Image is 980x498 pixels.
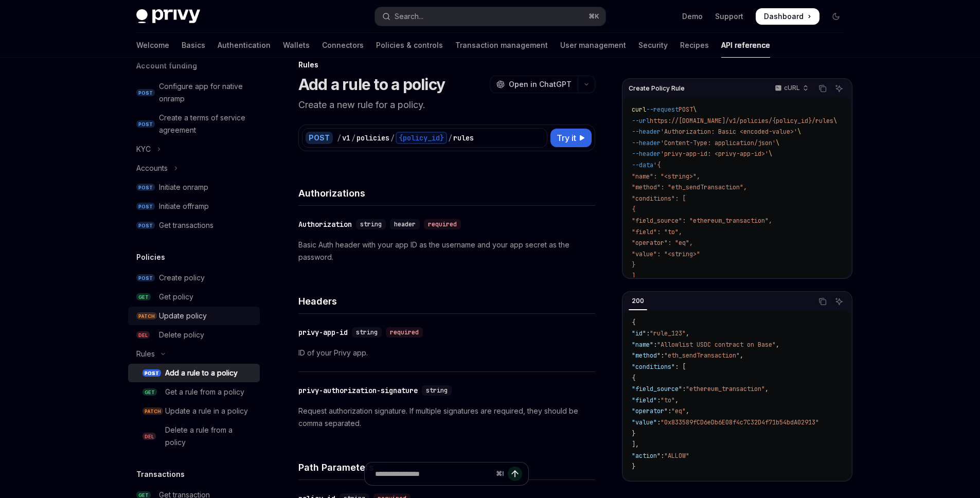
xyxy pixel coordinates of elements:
div: Accounts [136,162,168,174]
button: Toggle dark mode [828,8,844,25]
span: ], [632,440,639,449]
span: "value": "<string>" [632,250,700,258]
button: Copy the contents from the code block [816,82,829,95]
span: \ [693,105,697,114]
span: , [686,329,689,337]
button: Try it [550,129,592,147]
span: POST [136,120,155,128]
a: POSTGet transactions [128,216,260,235]
a: Wallets [283,33,310,58]
div: Initiate offramp [159,200,209,212]
span: "eq" [671,407,686,415]
div: / [448,133,452,143]
button: Copy the contents from the code block [816,295,829,308]
h5: Transactions [136,468,185,481]
h4: Headers [298,294,595,308]
span: "ALLOW" [664,452,689,460]
a: Dashboard [756,8,819,25]
div: Get a rule from a policy [165,386,244,398]
span: --header [632,150,661,158]
span: --header [632,139,661,147]
span: DEL [142,433,156,440]
span: ], [632,272,639,280]
span: "conditions": [ [632,194,686,203]
div: Get transactions [159,219,213,232]
div: / [390,133,395,143]
span: ⌘ K [589,12,599,21]
div: Delete a rule from a policy [165,424,254,449]
span: POST [136,203,155,210]
span: "to" [661,396,675,404]
div: Update a rule in a policy [165,405,248,417]
div: / [351,133,355,143]
span: "field" [632,396,657,404]
div: Search... [395,10,423,23]
span: "method" [632,351,661,360]
span: https://[DOMAIN_NAME]/v1/policies/{policy_id}/rules [650,117,833,125]
span: --request [646,105,679,114]
div: policies [357,133,389,143]
span: string [356,328,378,336]
span: "method": "eth_sendTransaction", [632,183,747,191]
h1: Add a rule to a policy [298,75,446,94]
div: Rules [136,348,155,360]
a: API reference [721,33,770,58]
span: , [686,407,689,415]
span: "Allowlist USDC contract on Base" [657,341,776,349]
a: PATCHUpdate a rule in a policy [128,402,260,420]
a: Demo [682,11,703,22]
span: "field_source": "ethereum_transaction", [632,217,772,225]
input: Ask a question... [375,463,492,485]
button: Send message [508,467,522,481]
span: Open in ChatGPT [509,79,572,90]
span: 'Content-Type: application/json' [661,139,776,147]
button: Toggle KYC section [128,140,260,158]
a: POSTAdd a rule to a policy [128,364,260,382]
button: Ask AI [832,82,846,95]
span: } [632,463,635,471]
span: , [740,351,743,360]
span: string [360,220,382,228]
img: dark logo [136,9,200,24]
span: "rule_123" [650,329,686,337]
span: : [668,407,671,415]
button: Toggle Rules section [128,345,260,363]
a: GETGet a rule from a policy [128,383,260,401]
a: DELDelete policy [128,326,260,344]
p: ID of your Privy app. [298,347,595,359]
div: Create a terms of service agreement [159,112,254,136]
span: POST [142,369,161,377]
a: POSTConfigure app for native onramp [128,77,260,108]
a: Connectors [322,33,364,58]
div: Create policy [159,272,205,284]
span: "action" [632,452,661,460]
h5: Policies [136,251,165,263]
span: POST [136,184,155,191]
span: \ [776,139,779,147]
span: Create Policy Rule [629,84,685,93]
span: : [661,351,664,360]
button: Open search [375,7,605,26]
span: , [765,385,769,393]
span: POST [136,274,155,282]
div: privy-app-id [298,327,348,337]
span: 'privy-app-id: <privy-app-id>' [661,150,769,158]
a: Welcome [136,33,169,58]
span: POST [136,222,155,229]
p: cURL [784,84,800,92]
div: Get policy [159,291,193,303]
span: : [ [675,363,686,371]
a: Security [638,33,668,58]
a: POSTInitiate onramp [128,178,260,197]
a: PATCHUpdate policy [128,307,260,325]
span: Dashboard [764,11,804,22]
div: Delete policy [159,329,204,341]
span: '{ [653,161,661,169]
span: "value" [632,418,657,426]
h4: Authorizations [298,186,595,200]
span: : [653,341,657,349]
span: "id" [632,329,646,337]
span: GET [136,293,151,301]
div: required [386,327,423,337]
a: Transaction management [455,33,548,58]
